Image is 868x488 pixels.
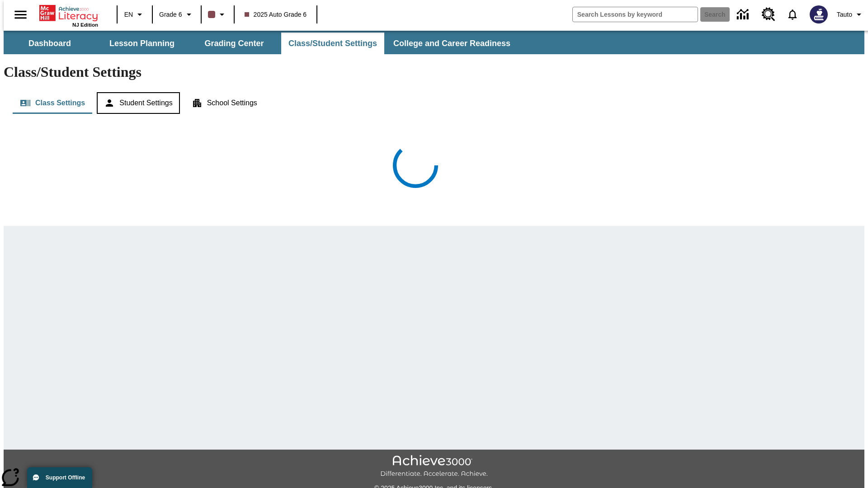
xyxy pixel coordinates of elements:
button: Select a new avatar [804,3,833,26]
button: Grade: Grade 6, Select a grade [156,6,198,23]
span: EN [124,10,133,19]
button: Profile/Settings [833,6,868,23]
span: Support Offline [46,474,85,481]
span: Grade 6 [159,10,182,19]
a: Home [39,4,98,22]
h1: Class/Student Settings [4,64,864,80]
div: Class/Student Settings [13,92,855,114]
a: Data Center [731,2,756,27]
div: Home [39,3,98,28]
input: search field [573,7,698,22]
button: Grading Center [189,33,279,54]
button: Class color is dark brown. Change class color [204,6,231,23]
button: Language: EN, Select a language [120,6,149,23]
div: SubNavbar [4,33,519,54]
button: Lesson Planning [97,33,187,54]
a: Notifications [781,3,804,26]
button: Support Offline [27,467,92,488]
button: Dashboard [5,33,95,54]
span: Tauto [837,10,852,19]
span: NJ Edition [72,22,98,28]
div: SubNavbar [4,31,864,54]
span: 2025 Auto Grade 6 [245,10,307,19]
button: Class/Student Settings [281,33,384,54]
a: Resource Center, Will open in new tab [756,2,781,27]
button: School Settings [184,92,264,114]
button: Student Settings [97,92,179,114]
img: Achieve3000 Differentiate Accelerate Achieve [380,455,488,478]
img: Avatar [810,5,828,23]
button: College and Career Readiness [386,33,518,54]
button: Open side menu [7,1,34,28]
button: Class Settings [13,92,92,114]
